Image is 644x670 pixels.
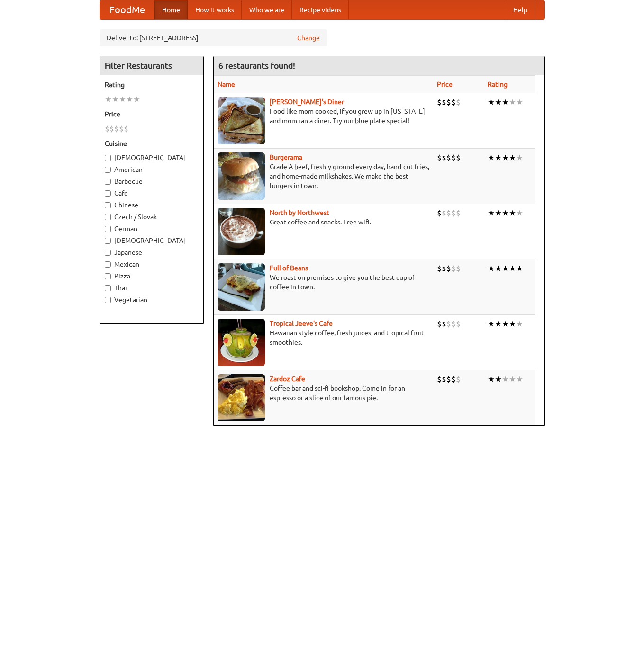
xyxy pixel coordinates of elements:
[509,97,516,107] li: ★
[270,375,305,383] a: Zardoz Cafe
[509,374,516,384] li: ★
[516,97,523,107] li: ★
[105,94,112,105] li: ★
[100,0,154,19] a: FoodMe
[270,320,333,327] a: Tropical Jeeve's Cafe
[502,152,509,163] li: ★
[218,273,429,292] p: We roast on premises to give you the best cup of coffee in town.
[270,264,308,272] b: Full of Beans
[516,374,523,384] li: ★
[456,263,461,274] li: $
[218,107,429,125] p: Food like mom cooked, if you grew up in [US_STATE] and mom ran a diner. Try our blue plate special!
[218,263,265,311] img: beans.jpg
[516,208,523,218] li: ★
[105,80,199,89] h5: Rating
[451,208,456,218] li: $
[105,285,111,291] input: Thai
[105,226,111,232] input: German
[188,0,242,19] a: How it works
[105,295,199,304] label: Vegetarian
[100,29,327,46] div: Deliver to: [STREET_ADDRESS]
[292,0,349,19] a: Recipe videos
[442,152,446,163] li: $
[218,384,429,402] p: Coffee bar and sci-fi bookshop. Come in for an espresso or a slice of our famous pie.
[451,319,456,329] li: $
[119,94,126,105] li: ★
[218,162,429,190] p: Grade A beef, freshly ground every day, hand-cut fries, and home-made milkshakes. We make the bes...
[451,374,456,384] li: $
[270,98,344,106] a: [PERSON_NAME]'s Diner
[446,374,451,384] li: $
[437,374,442,384] li: $
[488,152,495,163] li: ★
[105,167,111,173] input: American
[105,155,111,161] input: [DEMOGRAPHIC_DATA]
[502,319,509,329] li: ★
[109,124,114,134] li: $
[437,208,442,218] li: $
[495,152,502,163] li: ★
[105,214,111,220] input: Czech / Slovak
[218,80,235,88] a: Name
[105,261,111,268] input: Mexican
[105,179,111,185] input: Barbecue
[495,319,502,329] li: ★
[502,263,509,274] li: ★
[270,153,302,161] b: Burgerama
[502,208,509,218] li: ★
[456,319,461,329] li: $
[456,374,461,384] li: $
[437,319,442,329] li: $
[218,152,265,200] img: burgerama.jpg
[112,94,119,105] li: ★
[437,263,442,274] li: $
[105,224,199,233] label: German
[488,319,495,329] li: ★
[105,248,199,257] label: Japanese
[442,374,446,384] li: $
[451,97,456,107] li: $
[437,97,442,107] li: $
[502,97,509,107] li: ★
[495,208,502,218] li: ★
[488,80,508,88] a: Rating
[506,0,535,19] a: Help
[437,80,453,88] a: Price
[124,124,128,134] li: $
[509,263,516,274] li: ★
[105,177,199,186] label: Barbecue
[218,97,265,144] img: sallys.jpg
[297,33,320,43] a: Change
[456,208,461,218] li: $
[509,208,516,218] li: ★
[126,94,133,105] li: ★
[270,209,329,216] b: North by Northwest
[456,152,461,163] li: $
[105,153,199,162] label: [DEMOGRAPHIC_DATA]
[446,263,451,274] li: $
[446,319,451,329] li: $
[105,283,199,293] label: Thai
[105,200,199,210] label: Chinese
[105,259,199,269] label: Mexican
[105,124,109,134] li: $
[488,208,495,218] li: ★
[509,319,516,329] li: ★
[105,297,111,303] input: Vegetarian
[100,56,203,75] h4: Filter Restaurants
[218,374,265,421] img: zardoz.jpg
[105,273,111,279] input: Pizza
[133,94,140,105] li: ★
[218,319,265,366] img: jeeves.jpg
[154,0,188,19] a: Home
[495,97,502,107] li: ★
[495,263,502,274] li: ★
[105,238,111,244] input: [DEMOGRAPHIC_DATA]
[105,109,199,119] h5: Price
[488,97,495,107] li: ★
[509,152,516,163] li: ★
[119,124,124,134] li: $
[242,0,292,19] a: Who we are
[105,202,111,208] input: Chinese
